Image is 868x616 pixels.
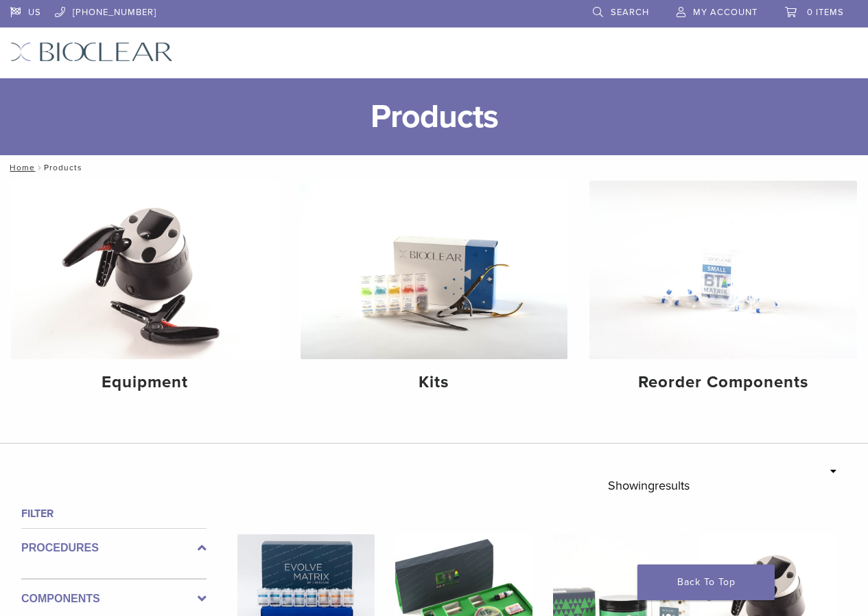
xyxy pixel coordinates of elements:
[611,7,649,18] span: Search
[301,181,568,359] img: Kits
[21,505,207,522] h4: Filter
[11,181,279,404] a: Equipment
[693,7,758,18] span: My Account
[301,181,568,404] a: Kits
[21,540,207,556] label: Procedures
[637,564,775,600] a: Back To Top
[21,591,207,607] label: Components
[600,370,846,395] h4: Reorder Components
[11,181,279,359] img: Equipment
[589,181,857,404] a: Reorder Components
[589,181,857,359] img: Reorder Components
[312,370,557,395] h4: Kits
[35,164,44,171] span: /
[22,370,268,395] h4: Equipment
[608,471,690,500] p: Showing results
[807,7,844,18] span: 0 items
[10,42,173,62] img: Bioclear
[5,163,35,172] a: Home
